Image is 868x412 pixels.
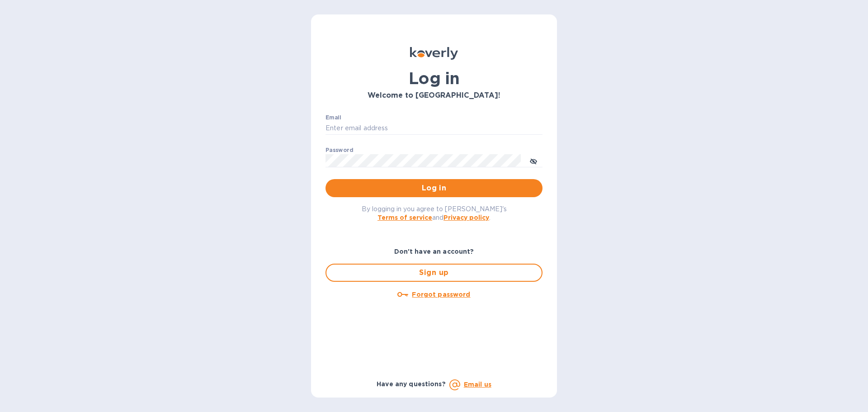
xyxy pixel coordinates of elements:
[377,214,432,221] a: Terms of service
[325,69,542,88] h1: Log in
[412,291,470,298] u: Forgot password
[377,380,446,388] b: Have any questions?
[325,264,542,282] button: Sign up
[333,183,535,194] span: Log in
[394,248,474,255] b: Don't have an account?
[325,147,353,153] label: Password
[464,381,491,388] a: Email us
[325,115,341,120] label: Email
[524,152,542,170] button: toggle password visibility
[362,205,507,221] span: By logging in you agree to [PERSON_NAME]'s and .
[325,122,542,135] input: Enter email address
[334,267,534,278] span: Sign up
[410,47,458,60] img: Koverly
[325,91,542,100] h3: Welcome to [GEOGRAPHIC_DATA]!
[443,214,489,221] a: Privacy policy
[325,179,542,197] button: Log in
